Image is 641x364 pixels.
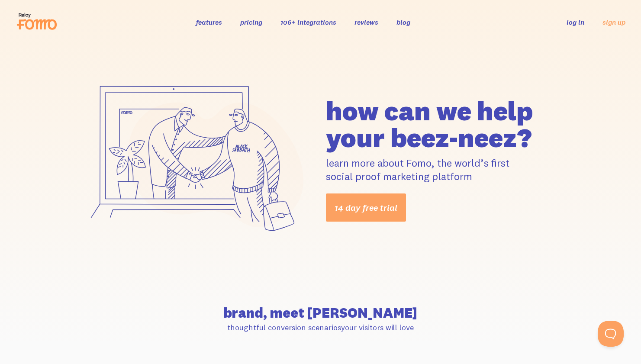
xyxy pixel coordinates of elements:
[79,322,562,332] p: thoughtful conversion scenarios your visitors will love
[396,18,410,26] a: blog
[354,18,378,26] a: reviews
[598,321,624,347] iframe: Help Scout Beacon - Open
[196,18,222,26] a: features
[602,18,625,27] a: sign up
[240,18,262,26] a: pricing
[326,156,562,183] p: learn more about Fomo, the world’s first social proof marketing platform
[326,97,562,151] h1: how can we help your beez-neez?
[79,306,562,320] h2: brand, meet [PERSON_NAME]
[326,193,406,222] a: 14 day free trial
[567,18,584,26] a: log in
[280,18,336,26] a: 106+ integrations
